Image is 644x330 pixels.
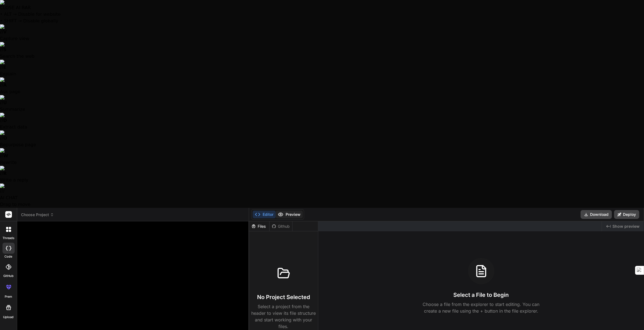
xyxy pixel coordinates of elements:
[5,294,12,299] label: prem
[21,212,54,218] span: Choose Project
[257,293,310,301] h3: No Project Selected
[581,210,612,219] button: Download
[614,210,639,219] button: Deploy
[612,224,640,229] span: Show preview
[249,224,269,229] div: Files
[5,254,12,259] label: code
[3,315,14,319] label: Upload
[419,301,543,314] p: Choose a file from the explorer to start editing. You can create a new file using the + button in...
[276,211,303,218] button: Preview
[253,211,276,218] button: Editor
[454,291,509,299] h3: Select a File to Begin
[3,274,14,278] label: GitHub
[2,236,14,240] label: threads
[270,224,292,229] div: Github
[251,303,316,330] p: Select a project from the header to view its file structure and start working with your files.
